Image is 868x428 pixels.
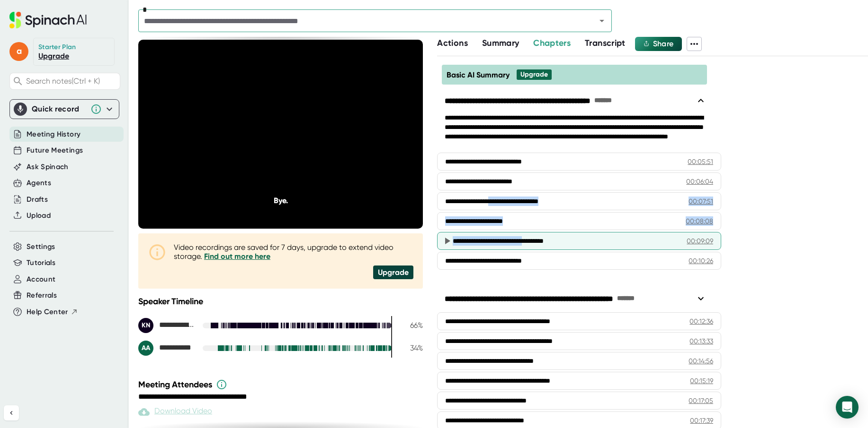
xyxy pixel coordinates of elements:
[4,405,19,420] button: Collapse sidebar
[27,129,81,140] button: Meeting History
[482,38,519,48] span: Summary
[26,77,117,86] span: Search notes (Ctrl + K)
[27,194,48,205] button: Drafts
[689,396,713,405] div: 00:17:05
[447,70,510,79] span: Basic AI Summary
[437,37,467,50] button: Actions
[27,307,68,317] span: Help Center
[653,39,674,48] span: Share
[14,100,115,119] div: Quick record
[689,336,713,346] div: 00:13:33
[138,318,153,333] div: KN
[836,396,859,419] div: Open Intercom Messenger
[595,14,608,27] button: Open
[686,177,713,186] div: 00:06:04
[27,257,55,268] button: Tutorials
[689,356,713,366] div: 00:14:56
[174,243,413,261] div: Video recordings are saved for 7 days, upgrade to extend video storage.
[27,178,51,188] button: Agents
[585,37,626,50] button: Transcript
[533,37,571,50] button: Chapters
[635,37,682,51] button: Share
[38,43,76,51] div: Starter Plan
[27,162,69,172] button: Ask Spinach
[373,265,413,279] div: Upgrade
[138,379,425,390] div: Meeting Attendees
[533,38,571,48] span: Chapters
[399,321,423,330] div: 66 %
[27,274,55,285] button: Account
[689,317,713,326] div: 00:12:36
[27,241,55,252] button: Settings
[482,37,519,50] button: Summary
[27,290,57,301] button: Referrals
[688,157,713,166] div: 00:05:51
[38,51,69,60] a: Upgrade
[687,236,713,246] div: 00:09:09
[690,416,713,425] div: 00:17:39
[585,38,626,48] span: Transcript
[138,341,153,356] div: AA
[27,307,78,317] button: Help Center
[138,296,423,307] div: Speaker Timeline
[399,343,423,352] div: 34 %
[138,341,195,356] div: Amara Anwar
[27,145,83,156] button: Future Meetings
[138,406,212,418] div: Paid feature
[27,210,51,221] button: Upload
[520,70,548,79] div: Upgrade
[689,197,713,206] div: 00:07:51
[437,38,467,48] span: Actions
[32,104,86,114] div: Quick record
[138,318,195,333] div: Kristina Novokreshchenova
[167,196,394,205] div: Bye.
[9,42,28,61] span: a
[686,216,713,226] div: 00:08:08
[689,256,713,265] div: 00:10:26
[690,376,713,385] div: 00:15:19
[204,252,270,261] a: Find out more here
